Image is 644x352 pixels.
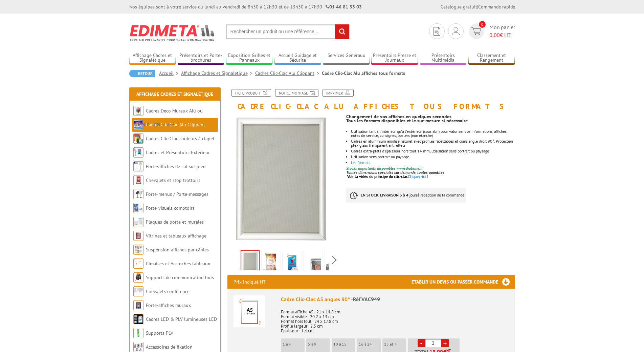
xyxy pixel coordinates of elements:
[133,231,143,241] img: Vitrines et tableaux affichage
[129,20,216,45] img: Edimeta
[326,252,342,273] img: affichage_lumineux_215534_17.jpg
[308,342,330,347] p: 5 à 9
[323,53,370,64] a: Services Généraux
[146,274,214,281] a: Supports de communication bois
[326,4,362,10] strong: 01 46 81 33 03
[133,328,143,338] img: Supports PLV
[452,27,460,35] img: devis rapide
[441,3,515,10] div: |
[241,251,259,272] img: affichage_lumineux_215534_image_anime.gif
[434,27,440,36] img: devis rapide
[226,24,350,39] input: Rechercher un produit ou une référence...
[351,149,515,153] li: Cadres extra-plats d'épaisseur hors tout 14 mm, utilisation sens portrait ou paysage
[146,261,210,267] a: Cimaises et Accroches tableaux
[146,136,215,142] a: Cadres Clic-Clac couleurs à clapet
[468,53,515,64] a: Classement et Rangement
[281,305,509,333] p: Format affiche A5 - 21 x 14,8 cm Format visible : 20.2 x 13 cm Format hors tout : 24 x 17.8 cm Pr...
[146,344,193,350] a: Accessoires de fixation
[146,302,191,308] a: Porte-affiches muraux
[420,53,467,64] a: Présentoirs Multimédia
[331,254,338,266] span: Next
[146,177,200,183] a: Chevalets et stop trottoirs
[146,330,173,336] a: Supports PLV
[234,295,265,327] img: Cadre Clic-Clac A5 angles 90°
[133,245,143,255] img: Suspension affiches par câbles
[146,191,208,197] a: Porte-menus / Porte-messages
[234,275,266,289] p: Prix indiqué HT
[129,70,155,77] a: Retour
[489,31,515,39] span: € HT
[136,91,213,97] a: Affichage Cadres et Signalétique
[275,89,318,97] a: Notice Montage
[384,342,406,347] p: 25 et +
[227,114,334,248] img: affichage_lumineux_215534_image_anime.gif
[133,106,143,116] img: Cadres Deco Muraux Alu ou Bois
[181,70,255,76] a: Affichage Cadres et Signalétique
[322,70,405,77] li: Cadre Clic-Clac Alu affiches tous formats
[441,4,477,10] a: Catalogue gratuit
[146,122,205,128] a: Cadres Clic-Clac Alu Clippant
[281,295,509,303] div: Cadre Clic-Clac A5 angles 90° -
[133,314,143,324] img: Cadres LED & PLV lumineuses LED
[133,217,143,227] img: Plaques de porte et murales
[226,53,273,64] a: Exposition Grilles et Panneaux
[133,300,143,310] img: Porte-affiches muraux
[231,89,271,97] a: Fiche produit
[467,23,515,39] a: devis rapide 0 Mon panier 0,00€ HT
[347,174,428,179] a: Voir la vidéo du principe du clic-clacCliquez-ici !
[346,119,515,123] p: Tous les formats disponibles et le sur-mesure si nécessaire
[353,296,380,303] span: Réf.VAC949
[133,286,143,296] img: Chevalets conférence
[146,233,206,239] a: Vitrines et tableaux affichage
[346,170,444,175] em: Toutes dimensions spéciales sur demande, toutes quantités
[346,166,423,171] font: Stocks importants disponibles immédiatement
[146,247,209,253] a: Suspension affiches par câbles
[412,275,515,289] h3: Etablir un devis ou passer commande
[371,53,418,64] a: Présentoirs Presse et Journaux
[351,160,370,165] a: Les formats
[284,252,300,273] img: cadres_aluminium_clic_clac_vac949_fleches.jpg
[129,3,362,10] div: Nos équipes sont à votre service du lundi au vendredi de 8h30 à 12h30 et de 13h30 à 17h30
[133,161,143,171] img: Porte-affiches de sol sur pied
[146,219,204,225] a: Plaques de porte et murales
[351,139,515,147] li: Cadres en aluminium anodisé naturel avec profilés rabattables et coins angle droit 90°. Protecteu...
[489,32,500,38] span: 0,00
[346,115,515,119] p: Changement de vos affiches en quelques secondes
[133,203,143,213] img: Porte-visuels comptoirs
[351,155,515,159] li: Utilisation sens portrait ou paysage.
[133,189,143,199] img: Porte-menus / Porte-messages
[146,316,217,322] a: Cadres LED & PLV lumineuses LED
[146,205,195,211] a: Porte-visuels comptoirs
[305,252,321,273] img: cadre_clic_clac_a5_angles90_vac949_950_951_952_953_955_956_959_960_957.jpg
[471,27,481,35] img: devis rapide
[133,147,143,158] img: Cadres et Présentoirs Extérieur
[146,288,190,294] a: Chevalets conférence
[323,89,354,97] a: Imprimer
[129,53,176,64] a: Affichage Cadres et Signalétique
[361,192,418,198] strong: EN STOCK, LIVRAISON 3 à 4 jours
[418,339,425,347] a: -
[263,252,279,273] img: affichage_lumineux_215534_1.gif
[347,174,408,179] span: Voir la vidéo du principe du clic-clac
[478,4,515,10] a: Commande rapide
[274,53,321,64] a: Accueil Guidage et Sécurité
[359,342,381,347] p: 16 à 24
[159,70,181,76] a: Accueil
[133,342,143,352] img: Accessoires de fixation
[346,188,466,203] p: à réception de la commande
[133,272,143,283] img: Supports de communication bois
[146,149,210,156] a: Cadres et Présentoirs Extérieur
[133,175,143,185] img: Chevalets et stop trottoirs
[479,21,486,28] span: 0
[489,23,515,39] span: Mon panier
[133,258,143,269] img: Cimaises et Accroches tableaux
[441,339,449,347] a: +
[133,108,203,128] a: Cadres Deco Muraux Alu ou [GEOGRAPHIC_DATA]
[146,163,205,169] a: Porte-affiches de sol sur pied
[283,342,305,347] p: 1 à 4
[333,342,355,347] p: 10 à 15
[351,129,515,138] li: Utilisation tant à l'intérieur qu'à l'extérieur (sous abri) pour valoriser vos informations, affi...
[255,70,322,76] a: Cadres Clic-Clac Alu Clippant
[133,133,143,144] img: Cadres Clic-Clac couleurs à clapet
[178,53,224,64] a: Présentoirs et Porte-brochures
